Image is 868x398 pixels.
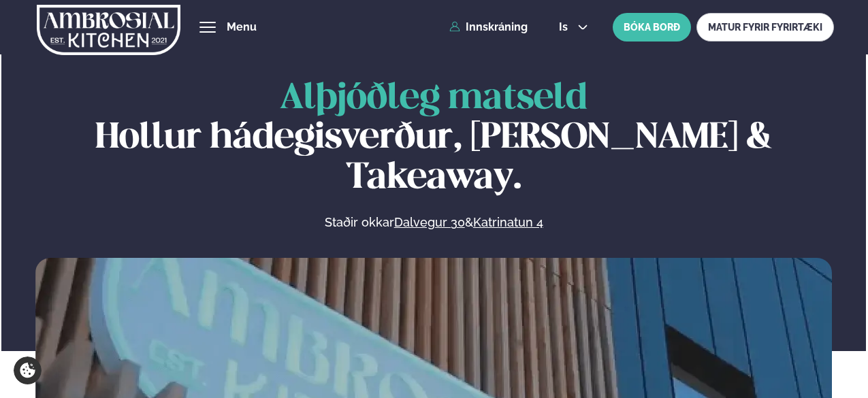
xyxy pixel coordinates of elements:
a: Cookie settings [14,356,42,384]
p: Staðir okkar & [176,214,691,231]
a: Innskráning [449,21,528,33]
h1: Hollur hádegisverður, [PERSON_NAME] & Takeaway. [35,79,832,198]
span: is [559,22,572,33]
img: logo [37,2,180,58]
button: BÓKA BORÐ [613,13,691,42]
a: Dalvegur 30 [394,214,465,231]
button: is [548,22,599,33]
span: Alþjóðleg matseld [280,82,588,116]
a: MATUR FYRIR FYRIRTÆKI [696,13,834,42]
a: Katrinatun 4 [473,214,543,231]
button: hamburger [199,19,216,35]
